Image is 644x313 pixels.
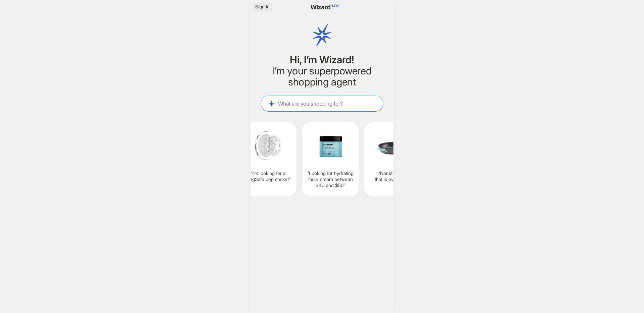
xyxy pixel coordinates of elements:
q: Nonstick pan that is oven-safe [367,170,419,182]
img: I'm%20looking%20for%20a%20MagSafe%20pop%20socket-66ee9958.png [242,126,294,165]
q: Looking for hydrating facial cream between $40 and $50 [305,170,356,189]
button: Sign In [253,3,272,11]
q: I’m looking for a MagSafe pop socket [242,170,294,182]
div: I’m looking for a MagSafe pop socket [239,122,297,196]
h2: I’m your superpowered shopping agent [261,65,383,87]
h1: Hi, I’m Wizard! [261,54,383,65]
div: Looking for hydrating facial cream between $40 and $50 [302,122,359,196]
img: Nonstick%20pan%20that%20is%20ovensafe-91bcac04.png [367,126,419,165]
div: Nonstick pan that is oven-safe [364,122,421,196]
span: Sign In [255,4,270,10]
img: Looking%20for%20hydrating%20facial%20cream%20between%2040%20and%2050-cd94efd8.png [305,126,356,165]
